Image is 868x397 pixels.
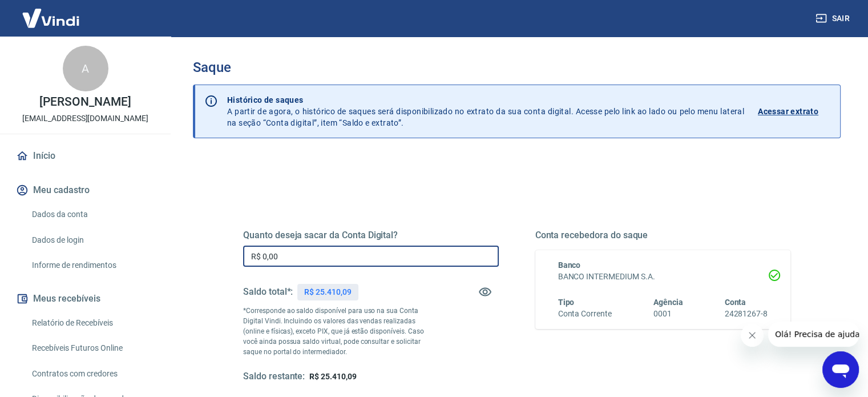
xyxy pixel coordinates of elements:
button: Meu cadastro [14,178,157,203]
iframe: Mensagem da empresa [768,322,859,347]
span: R$ 25.410,09 [309,372,356,381]
a: Recebíveis Futuros Online [27,336,157,360]
h5: Saldo total*: [243,286,293,298]
h5: Conta recebedora do saque [535,230,791,241]
h6: BANCO INTERMEDIUM S.A. [558,271,768,283]
span: Tipo [558,298,575,307]
p: *Corresponde ao saldo disponível para uso na sua Conta Digital Vindi. Incluindo os valores das ve... [243,306,435,357]
button: Sair [813,8,854,29]
h5: Saldo restante: [243,371,305,383]
p: Histórico de saques [227,94,744,106]
p: Acessar extrato [758,106,818,117]
div: A [63,46,108,91]
a: Contratos com credores [27,362,157,386]
iframe: Botão para abrir a janela de mensagens [822,351,859,388]
a: Início [14,143,157,169]
h6: 24281267-8 [724,308,768,320]
span: Agência [653,298,683,307]
span: Olá! Precisa de ajuda? [7,8,96,17]
span: Banco [558,260,581,270]
h6: 0001 [653,308,683,320]
img: Vindi [14,1,88,35]
a: Informe de rendimentos [27,254,157,277]
a: Dados da conta [27,203,157,226]
p: [EMAIL_ADDRESS][DOMAIN_NAME] [22,113,148,125]
a: Relatório de Recebíveis [27,311,157,335]
h6: Conta Corrente [558,308,612,320]
p: A partir de agora, o histórico de saques será disponibilizado no extrato da sua conta digital. Ac... [227,94,744,129]
button: Meus recebíveis [14,286,157,311]
a: Dados de login [27,228,157,252]
p: R$ 25.410,09 [304,286,351,298]
p: [PERSON_NAME] [39,96,131,108]
span: Conta [724,298,746,307]
h5: Quanto deseja sacar da Conta Digital? [243,230,499,241]
iframe: Fechar mensagem [741,324,764,347]
a: Acessar extrato [758,94,831,129]
h3: Saque [193,59,841,75]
